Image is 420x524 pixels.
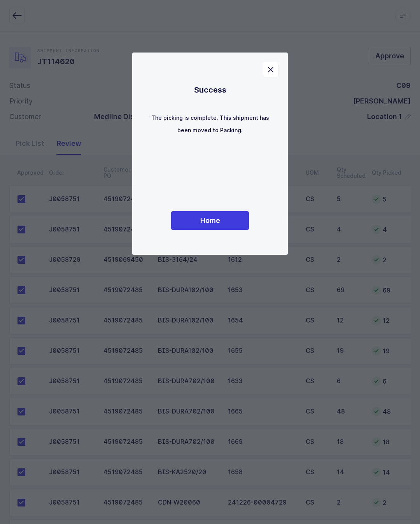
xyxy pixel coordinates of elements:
[148,84,272,96] h1: Success
[263,62,278,77] button: Close
[171,211,249,230] button: Home
[148,112,272,137] p: The picking is complete. This shipment has been moved to Packing.
[132,53,288,255] div: dialog
[200,216,220,225] span: Home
